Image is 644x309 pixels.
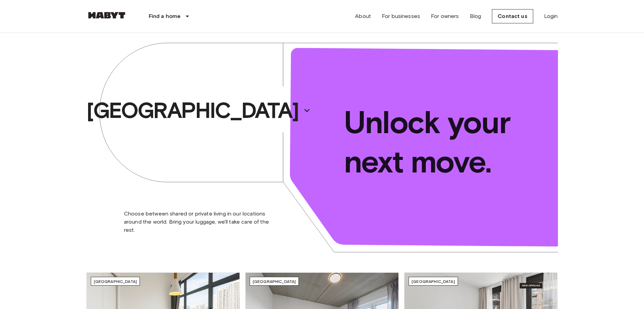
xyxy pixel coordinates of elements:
[498,13,527,19] font: Contact us
[149,13,181,19] font: Find a home
[86,97,298,124] font: [GEOGRAPHIC_DATA]
[124,210,269,233] font: Choose between shared or private living in our locations around the world. Bring your luggage, we...
[382,12,420,20] a: For businesses
[470,12,481,20] a: Blog
[431,13,459,19] font: For owners
[94,279,137,284] font: [GEOGRAPHIC_DATA]
[470,13,481,19] font: Blog
[355,13,371,19] font: About
[355,12,371,20] a: About
[492,9,533,23] a: Contact us
[344,103,511,181] font: Unlock your next move.
[544,13,558,19] font: Login
[86,12,127,19] img: Habyt
[431,12,459,20] a: For owners
[544,12,558,20] a: Login
[382,13,420,19] font: For businesses
[84,95,313,126] button: [GEOGRAPHIC_DATA]
[412,279,455,284] font: [GEOGRAPHIC_DATA]
[253,279,296,284] font: [GEOGRAPHIC_DATA]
